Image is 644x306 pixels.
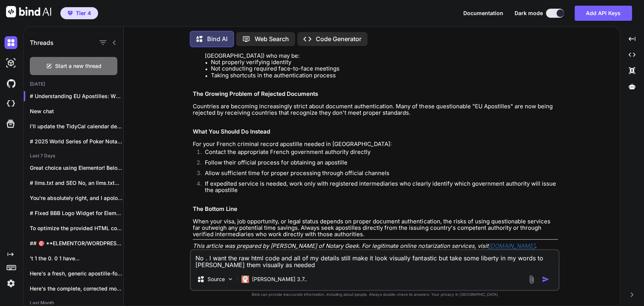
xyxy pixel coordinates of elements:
p: Countries are becoming increasingly strict about document authentication. Many of these questiona... [193,103,558,116]
p: # Understanding EU Apostilles: What You ... [30,92,123,100]
li: If expedited service is needed, work only with registered intermediaries who clearly identify whi... [199,180,558,194]
span: Documentation [463,10,503,16]
h2: [DATE] [24,81,123,87]
img: cloudideIcon [5,97,17,110]
img: attachment [527,275,536,284]
img: icon [542,275,549,283]
p: 't 1 the 0. 0 1 have... [30,255,123,262]
img: Pick Models [227,276,234,282]
p: ## 🎯 **ELEMENTOR/WORDPRESS EXPERT RECOMMENDATIONS** Yes! As... [30,240,123,247]
em: This article was prepared by [PERSON_NAME] of Notary Geek. For legitimate online notarization ser... [193,242,536,249]
p: When your visa, job opportunity, or legal status depends on proper document authentication, the r... [193,218,558,238]
button: Add API Keys [575,6,632,21]
span: Dark mode [515,9,543,17]
button: Documentation [463,10,503,16]
p: Source [207,275,225,283]
h2: The Growing Problem of Rejected Documents [193,91,558,97]
img: darkChat [5,36,17,49]
img: Bind AI [6,6,51,17]
img: settings [5,277,17,290]
li: Not properly verifying identity [211,59,558,65]
img: githubDark [5,77,17,90]
p: New chat [30,108,123,115]
p: [PERSON_NAME] 3.7.. [252,275,307,283]
li: Allow sufficient time for proper processing through official channels [199,170,558,180]
img: darkAi-studio [5,57,17,69]
span: Tier 4 [76,9,91,17]
p: Great choice using Elementor! Below is the... [30,164,123,172]
span: Start a new thread [55,62,101,70]
p: For your French criminal record apostille needed in [GEOGRAPHIC_DATA]: [193,141,558,147]
img: premium [68,11,73,15]
p: # 2025 World Series of Poker Notary... [30,138,123,145]
p: Here's a fresh, generic apostille-focused landing page... [30,270,123,277]
p: I'll update the TidyCal calendar details while... [30,123,123,130]
li: Not conducting required face-to-face meetings [211,65,558,72]
a: [DOMAIN_NAME] [488,242,535,249]
li: Follow their official process for obtaining an apostille [199,159,558,170]
p: To optimize the provided HTML code for... [30,225,123,232]
p: # llms.txt and SEO No, an llms.txt... [30,179,123,187]
li: Taking shortcuts in the authentication process [211,72,558,78]
h1: Threads [30,38,54,47]
p: # Fixed BBB Logo Widget for Elementor... [30,209,123,217]
p: Here's the complete, corrected mobile-first HTML code:... [30,285,123,292]
p: Web Search [255,35,289,42]
button: premiumTier 4 [60,7,98,19]
p: You're absolutely right, and I apologize for... [30,194,123,202]
h2: Last 7 Days [24,153,123,159]
img: Claude 3.7 Sonnet (Anthropic) [241,275,249,283]
p: Code Generator [316,35,361,42]
li: Contact the appropriate French government authority directly [199,149,558,159]
p: Bind AI [207,35,227,42]
textarea: No . I want the raw html code and all of my details still make it look visually fantastic but tak... [191,250,558,269]
h2: Last Month [24,300,123,306]
li: - Some may be utilizing notaries in countries with decentralized systems (like [GEOGRAPHIC_DATA])... [199,46,558,78]
p: Bind can provide inaccurate information, including about people. Always double-check its answers.... [190,292,559,297]
h2: What You Should Do Instead [193,128,558,135]
h2: The Bottom Line [193,206,558,212]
